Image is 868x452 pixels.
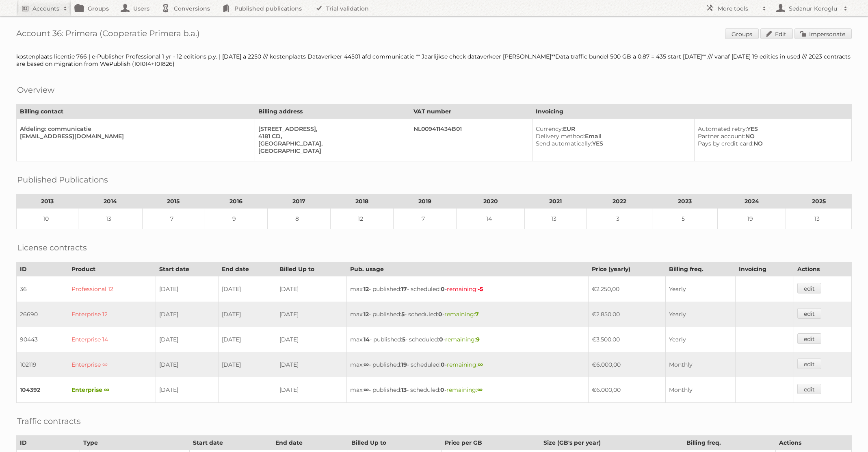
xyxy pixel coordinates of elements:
td: Professional 12 [68,276,156,302]
span: remaining: [445,336,480,343]
td: 7 [394,209,457,229]
td: 13 [525,209,587,229]
span: Send automatically: [536,140,592,147]
td: max: - published: - scheduled: - [347,327,589,352]
td: 102119 [17,352,68,377]
span: Currency: [536,125,563,133]
td: max: - published: - scheduled: - [347,377,589,403]
th: 2018 [330,194,393,209]
span: Partner account: [698,133,745,140]
th: 2021 [525,194,587,209]
td: [DATE] [276,276,347,302]
th: End date [272,436,348,450]
span: Delivery method: [536,133,585,140]
strong: 13 [401,386,407,393]
th: ID [17,262,68,276]
td: 13 [786,209,852,229]
strong: 17 [401,285,407,293]
td: [DATE] [219,276,276,302]
td: [DATE] [219,302,276,327]
td: 3 [587,209,652,229]
span: remaining: [444,311,479,318]
h2: License contracts [17,241,87,254]
strong: 7 [475,311,479,318]
td: 13 [78,209,143,229]
strong: ∞ [364,386,369,393]
th: 2016 [204,194,267,209]
td: Monthly [665,377,735,403]
td: Monthly [665,352,735,377]
td: Enterprise 12 [68,302,156,327]
div: kostenplaats licentie 766 | e-Publisher Professional 1 yr - 12 editions p.y. | [DATE] a 2250 /// ... [16,53,852,67]
th: Billing freq. [683,436,775,450]
div: NO [698,140,845,147]
td: 7 [143,209,204,229]
td: [DATE] [156,377,219,403]
th: Start date [156,262,219,276]
td: 26690 [17,302,68,327]
th: Price per GB [441,436,540,450]
td: NL009411434B01 [410,119,532,161]
td: max: - published: - scheduled: - [347,352,589,377]
td: €2.250,00 [589,276,665,302]
div: YES [698,125,845,133]
div: Email [536,133,688,140]
td: 104392 [17,377,68,403]
th: 2014 [78,194,143,209]
div: [GEOGRAPHIC_DATA] [258,147,403,154]
strong: ∞ [364,361,369,368]
td: 9 [204,209,267,229]
th: Billing freq. [665,262,735,276]
td: Enterprise ∞ [68,377,156,403]
a: edit [797,283,821,293]
th: Size (GB's per year) [540,436,683,450]
strong: 0 [441,361,445,368]
span: remaining: [447,285,483,293]
div: NO [698,133,845,140]
div: EUR [536,125,688,133]
td: 14 [457,209,525,229]
td: 8 [267,209,330,229]
th: Actions [775,436,851,450]
td: 36 [17,276,68,302]
td: Enterprise 14 [68,327,156,352]
h2: Overview [17,84,54,96]
strong: 9 [476,336,480,343]
div: [STREET_ADDRESS], [258,125,403,133]
td: €6.000,00 [589,377,665,403]
td: [DATE] [276,352,347,377]
a: Impersonate [794,28,852,39]
th: Pub. usage [347,262,589,276]
strong: 12 [364,311,369,318]
th: Billing contact [17,104,255,119]
h1: Account 36: Primera (Cooperatie Primera b.a.) [16,28,852,41]
th: Billing address [255,104,410,119]
strong: ∞ [478,361,483,368]
td: [DATE] [219,352,276,377]
h2: Accounts [32,4,59,13]
a: edit [797,308,821,319]
th: Start date [189,436,272,450]
strong: 19 [401,361,407,368]
a: Edit [760,28,793,39]
th: 2025 [786,194,852,209]
th: ID [17,436,80,450]
th: 2017 [267,194,330,209]
td: [DATE] [276,327,347,352]
th: 2015 [143,194,204,209]
strong: 0 [439,336,443,343]
strong: ∞ [477,386,483,393]
td: 19 [718,209,786,229]
strong: 5 [401,311,405,318]
h2: More tools [718,4,758,13]
td: Yearly [665,276,735,302]
td: [DATE] [156,352,219,377]
div: YES [536,140,688,147]
span: Pays by credit card: [698,140,753,147]
th: 2023 [652,194,718,209]
td: 90443 [17,327,68,352]
th: Billed Up to [348,436,442,450]
th: 2022 [587,194,652,209]
th: 2024 [718,194,786,209]
td: 5 [652,209,718,229]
